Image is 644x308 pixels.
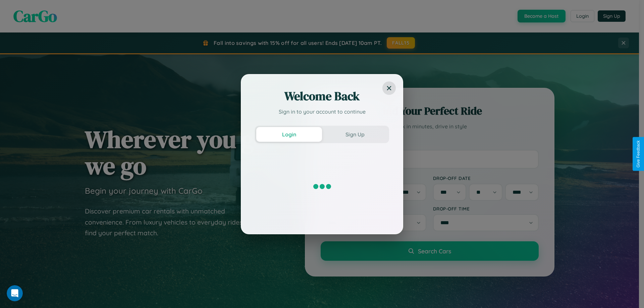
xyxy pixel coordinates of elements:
button: Sign Up [322,127,388,142]
h2: Welcome Back [255,88,389,104]
iframe: Intercom live chat [7,285,23,301]
button: Login [256,127,322,142]
p: Sign in to your account to continue [255,108,389,116]
div: Give Feedback [636,140,641,168]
